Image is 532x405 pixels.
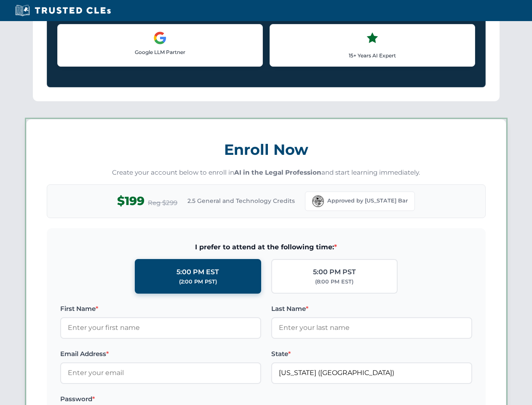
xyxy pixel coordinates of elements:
input: Enter your email [60,362,261,383]
label: Email Address [60,349,261,359]
div: (8:00 PM EST) [315,278,353,286]
input: Enter your first name [60,317,261,338]
label: Password [60,394,261,404]
label: Last Name [271,304,472,314]
p: 15+ Years AI Expert [277,51,468,59]
input: Florida (FL) [271,362,472,383]
p: Create your account below to enroll in and start learning immediately. [47,168,486,178]
div: 5:00 PM PST [313,267,356,278]
img: Florida Bar [312,195,324,207]
div: 5:00 PM EST [176,267,219,278]
img: Google [153,31,167,45]
input: Enter your last name [271,317,472,338]
label: First Name [60,304,261,314]
span: Approved by [US_STATE] Bar [327,197,408,205]
span: Reg $299 [148,198,177,208]
h3: Enroll Now [47,136,486,163]
label: State [271,349,472,359]
p: Google LLM Partner [64,48,256,56]
strong: AI in the Legal Profession [234,168,321,176]
span: $199 [117,192,144,211]
img: Trusted CLEs [13,4,113,17]
span: I prefer to attend at the following time: [60,242,472,253]
div: (2:00 PM PST) [179,278,217,286]
span: 2.5 General and Technology Credits [187,196,295,205]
